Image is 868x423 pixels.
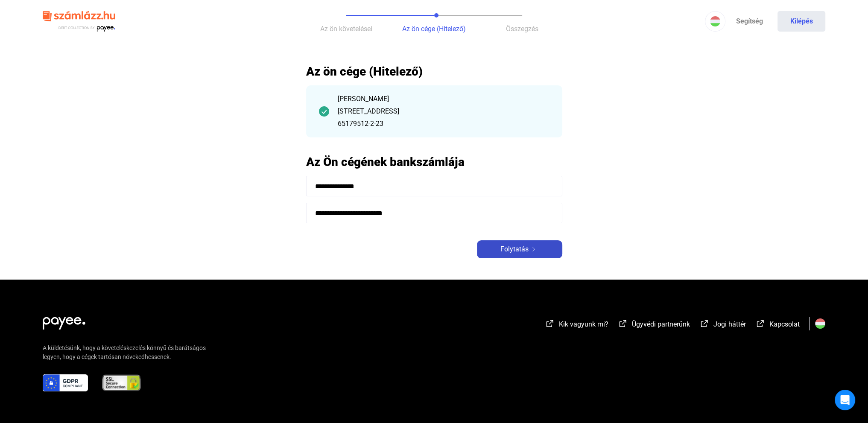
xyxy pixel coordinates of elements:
img: external-link-white [699,319,710,328]
img: external-link-white [755,319,766,328]
img: external-link-white [618,319,628,328]
img: szamlazzhu-logo [43,8,115,35]
a: external-link-whiteKik vagyunk mi? [545,321,608,330]
span: Folytatás [500,244,529,254]
img: external-link-white [545,319,555,328]
button: Folytatásarrow-right-white [477,240,562,258]
span: Az ön cége (Hitelező) [402,25,466,33]
a: external-link-whiteKapcsolat [755,321,800,330]
h2: Az ön cége (Hitelező) [306,64,562,79]
button: Kilépés [777,11,825,32]
div: [STREET_ADDRESS] [338,106,549,117]
span: Jogi háttér [713,320,746,328]
img: gdpr [43,374,88,391]
a: Segítség [725,11,773,32]
span: Kik vagyunk mi? [559,320,608,328]
div: Open Intercom Messenger [835,390,855,410]
span: Az ön követelései [320,25,372,33]
button: HU [705,11,725,32]
a: external-link-whiteJogi háttér [699,321,746,330]
div: 65179512-2-23 [338,119,549,129]
span: Ügyvédi partnerünk [632,320,690,328]
img: white-payee-white-dot.svg [43,312,85,330]
img: HU [710,16,720,26]
span: Összegzés [506,25,538,33]
img: arrow-right-white [529,247,539,251]
img: HU.svg [815,318,825,329]
img: ssl [102,374,141,391]
div: [PERSON_NAME] [338,94,549,104]
span: Kapcsolat [769,320,800,328]
img: checkmark-darker-green-circle [319,106,329,117]
a: external-link-whiteÜgyvédi partnerünk [618,321,690,330]
h2: Az Ön cégének bankszámlája [306,155,562,169]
